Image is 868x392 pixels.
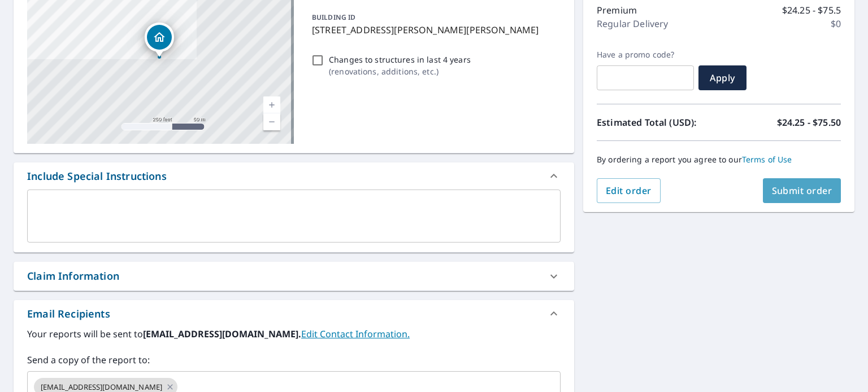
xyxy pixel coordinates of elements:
[742,154,792,165] a: Terms of Use
[698,65,747,90] button: Apply
[329,65,471,77] p: ( renovations, additions, etc. )
[27,169,167,184] div: Include Special Instructions
[597,3,637,17] p: Premium
[14,262,574,290] div: Claim Information
[312,23,556,37] p: [STREET_ADDRESS][PERSON_NAME][PERSON_NAME]
[782,3,841,17] p: $24.25 - $75.5
[14,162,574,190] div: Include Special Instructions
[312,12,355,22] p: BUILDING ID
[27,327,561,341] label: Your reports will be sent to
[708,72,737,84] span: Apply
[597,178,661,203] button: Edit order
[597,116,719,129] p: Estimated Total (USD):
[27,268,119,284] div: Claim Information
[597,17,668,30] p: Regular Delivery
[597,155,841,165] p: By ordering a report you agree to our
[263,96,280,113] a: Current Level 17, Zoom In
[763,178,841,203] button: Submit order
[301,328,410,340] a: EditContactInfo
[263,113,280,130] a: Current Level 17, Zoom Out
[772,184,832,197] span: Submit order
[777,116,841,129] p: $24.25 - $75.50
[14,300,574,327] div: Email Recipients
[27,306,110,321] div: Email Recipients
[597,50,694,60] label: Have a promo code?
[145,23,174,58] div: Dropped pin, building 1, Residential property, 2304 Tamarack Ct Waukesha, WI 53188
[329,54,471,65] p: Changes to structures in last 4 years
[606,184,652,197] span: Edit order
[27,353,561,367] label: Send a copy of the report to:
[143,328,301,340] b: [EMAIL_ADDRESS][DOMAIN_NAME].
[831,17,841,30] p: $0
